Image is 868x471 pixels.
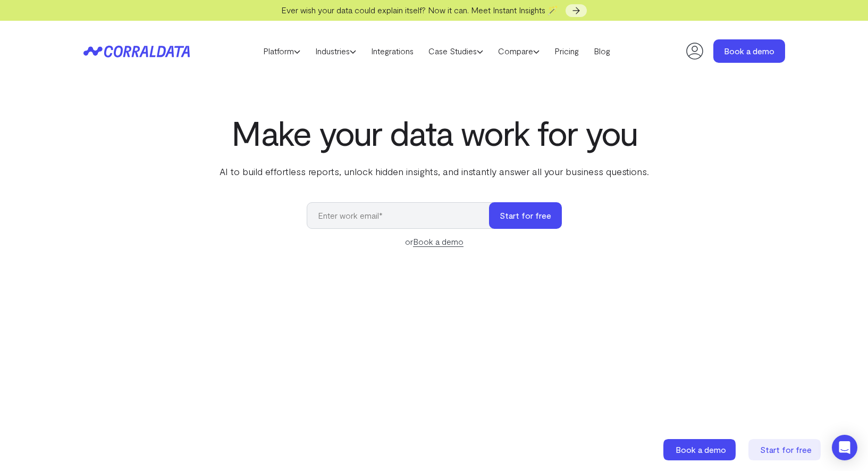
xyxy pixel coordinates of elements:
button: Start for free [489,202,562,229]
span: Book a demo [676,444,726,455]
a: Start for free [748,439,823,460]
div: or [307,235,562,248]
a: Industries [308,43,364,59]
a: Book a demo [413,236,464,247]
a: Pricing [547,43,586,59]
a: Integrations [364,43,421,59]
a: Blog [586,43,618,59]
a: Book a demo [713,39,785,63]
span: Ever wish your data could explain itself? Now it can. Meet Instant Insights 🪄 [281,5,558,15]
h1: Make your data work for you [217,113,651,152]
input: Enter work email* [307,202,500,229]
p: AI to build effortless reports, unlock hidden insights, and instantly answer all your business qu... [217,164,651,178]
span: Start for free [760,444,812,455]
a: Case Studies [421,43,491,59]
div: Open Intercom Messenger [832,435,857,460]
a: Book a demo [663,439,738,460]
a: Compare [491,43,547,59]
a: Platform [256,43,308,59]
